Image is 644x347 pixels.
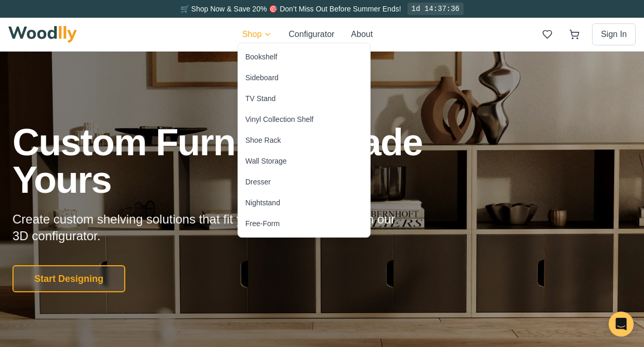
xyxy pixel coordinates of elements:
div: Shop [238,43,371,238]
div: Free-Form [245,218,280,229]
div: Wall Storage [245,156,287,166]
div: Sideboard [245,72,279,83]
div: Shoe Rack [245,135,281,145]
div: TV Stand [245,93,275,104]
div: Nightstand [245,197,280,208]
div: Vinyl Collection Shelf [245,114,313,125]
div: Bookshelf [245,52,277,62]
div: Dresser [245,177,271,187]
